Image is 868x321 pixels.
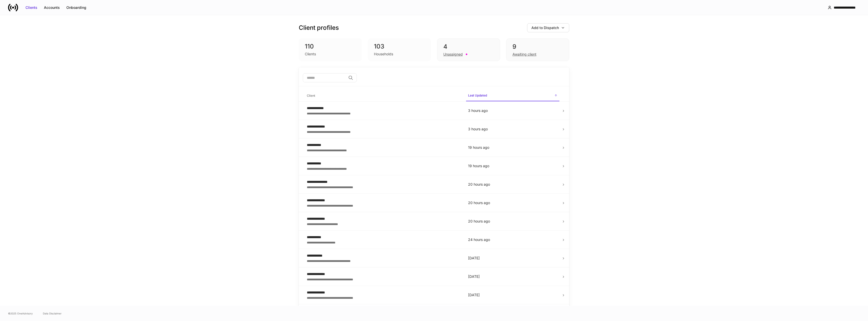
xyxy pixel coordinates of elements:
[468,256,557,261] p: [DATE]
[305,42,356,51] div: 110
[307,93,315,98] h6: Client
[531,25,559,30] div: Add to Dispatch
[443,52,463,57] div: Unassigned
[512,43,563,51] div: 9
[374,52,393,57] div: Households
[468,163,557,168] p: 19 hours ago
[41,4,63,12] button: Accounts
[8,311,33,315] span: © 2025 OneAdvisory
[468,127,557,132] p: 3 hours ago
[527,23,569,32] button: Add to Dispatch
[374,42,425,51] div: 103
[25,5,37,10] div: Clients
[305,52,316,57] div: Clients
[305,91,462,101] span: Client
[468,93,487,98] h6: Last Updated
[512,52,536,57] div: Awaiting client
[468,292,557,298] p: [DATE]
[466,90,559,101] span: Last Updated
[468,200,557,205] p: 20 hours ago
[44,5,60,10] div: Accounts
[468,219,557,224] p: 20 hours ago
[468,274,557,279] p: [DATE]
[437,38,500,61] div: 4Unassigned
[468,182,557,187] p: 20 hours ago
[468,145,557,150] p: 19 hours ago
[43,311,62,315] a: Data Disclaimer
[66,5,86,10] div: Onboarding
[22,4,41,12] button: Clients
[468,237,557,242] p: 24 hours ago
[468,108,557,113] p: 3 hours ago
[299,24,339,32] h3: Client profiles
[506,38,569,61] div: 9Awaiting client
[443,43,494,51] div: 4
[63,4,90,12] button: Onboarding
